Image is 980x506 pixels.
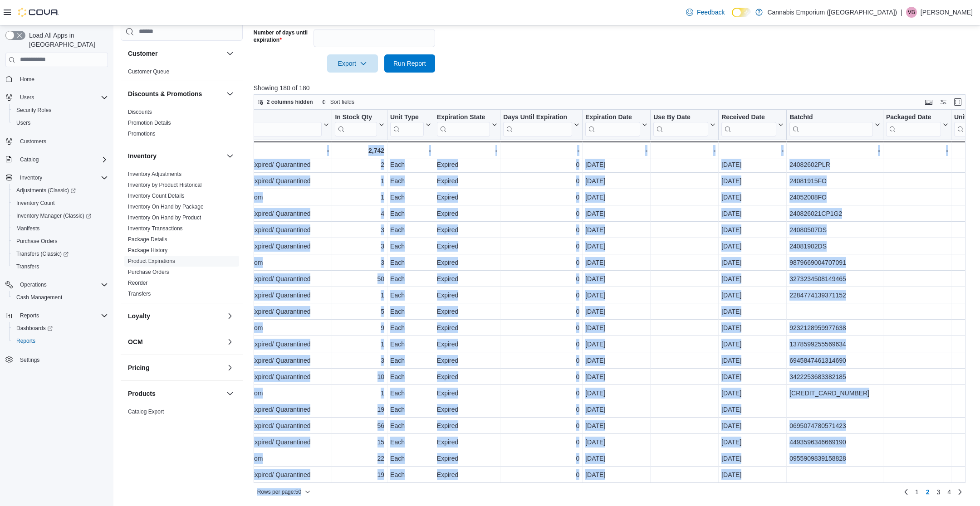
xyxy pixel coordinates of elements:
div: 0 [503,273,579,284]
div: 9879669004707091 [789,257,880,268]
button: Inventory [128,151,223,161]
a: Transfers (Classic) [13,248,72,259]
span: Rows per page : 50 [257,488,301,496]
a: Settings [16,355,43,365]
div: Each [390,159,431,170]
input: Dark Mode [732,8,751,17]
div: Packaged Date [886,113,941,122]
a: Catalog Export [128,409,164,415]
a: Inventory Transactions [128,225,183,232]
div: Victoria Buono [906,7,917,18]
div: Unit Type [390,113,424,136]
span: Inventory Manager (Classic) [16,212,91,219]
span: Purchase Orders [13,236,108,247]
div: Each [390,257,431,268]
div: Each [390,175,431,186]
span: 4 [947,487,951,496]
div: Defectives / Expired/ Quarantined [216,208,329,219]
div: [DATE] [721,290,784,301]
a: Page 4 of 4 [944,485,955,499]
div: Defectives / Expired/ Quarantined [216,290,329,301]
button: Reports [9,335,112,347]
span: Transfers (Classic) [16,250,69,258]
div: 0 [503,175,579,186]
div: [DATE] [585,224,647,235]
span: Inventory Manager (Classic) [13,210,108,221]
h3: Customer [128,49,157,58]
span: Run Report [393,59,426,68]
span: Inventory [16,172,108,183]
button: Inventory [225,151,235,161]
a: Inventory Manager (Classic) [9,209,112,222]
button: Operations [2,278,112,291]
div: Basement Room [216,192,329,203]
div: [DATE] [721,208,784,219]
span: Operations [16,279,108,290]
button: Inventory [2,171,112,184]
span: 3 [937,487,941,496]
div: Defectives / Expired/ Quarantined [216,306,329,317]
span: Discounts [128,108,152,116]
button: Unit Type [390,113,431,136]
div: 2 [335,159,384,170]
a: Product Expirations [128,258,175,264]
span: Inventory by Product Historical [128,181,202,189]
span: Customer Queue [128,68,169,75]
div: 24081902DS [789,241,880,252]
a: Feedback [682,3,728,21]
div: Each [390,306,431,317]
a: Inventory On Hand by Package [128,204,204,210]
span: Package Details [128,236,167,243]
span: Adjustments (Classic) [13,185,108,196]
div: [DATE] [721,175,784,186]
a: Cash Management [13,292,66,303]
button: Users [9,117,112,129]
button: Catalog [16,154,42,165]
a: Users [13,117,34,128]
div: Unit Type [390,113,424,122]
div: In Stock Qty [335,113,377,122]
h3: Products [128,389,156,398]
div: Days Until Expiration [503,113,572,136]
a: Previous page [901,487,911,497]
p: | [901,7,902,18]
span: Security Roles [16,107,51,114]
div: 3 [335,224,384,235]
a: Inventory by Product Historical [128,182,202,188]
div: Days Until Expiration [503,113,572,122]
span: Catalog [16,154,108,165]
div: 1 [335,290,384,301]
div: [DATE] [585,175,647,186]
div: - [653,145,715,156]
div: 0 [503,224,579,235]
span: Manifests [16,225,39,232]
span: Inventory Count Details [128,192,185,199]
h3: Pricing [128,363,149,372]
div: 0 [503,208,579,219]
span: Sort fields [330,98,354,106]
div: 240826021CP1G2 [789,208,880,219]
div: Customer [121,66,243,81]
span: Feedback [697,8,725,17]
button: Rows per page:50 [254,487,314,497]
div: Defectives / Expired/ Quarantined [216,224,329,235]
button: Products [128,389,223,398]
div: Expired [437,224,498,235]
div: 0 [503,192,579,203]
button: Room [216,113,329,136]
div: Basement Room [216,257,329,268]
a: Inventory Adjustments [128,171,181,177]
div: Room [216,113,322,122]
div: 3 [335,257,384,268]
span: Reorder [128,279,147,287]
button: Users [16,92,38,103]
button: Loyalty [225,311,235,321]
a: Inventory Manager (Classic) [13,210,95,221]
button: Run Report [384,54,435,73]
div: Each [390,273,431,284]
a: Promotion Details [128,120,171,126]
div: Defectives / Expired/ Quarantined [216,273,329,284]
button: Expiration Date [585,113,647,136]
